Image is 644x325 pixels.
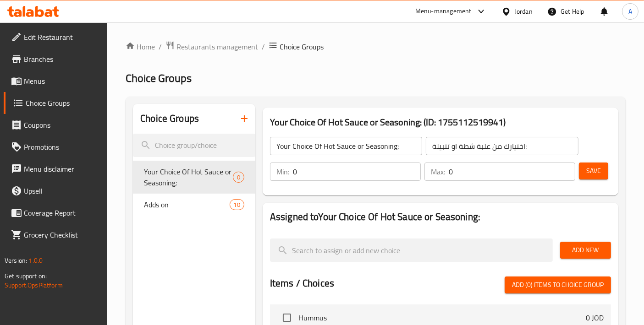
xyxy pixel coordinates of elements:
[586,312,604,323] p: 0 JOD
[24,229,100,240] span: Grocery Checklist
[24,54,100,65] span: Branches
[233,173,244,182] span: 0
[24,207,100,218] span: Coverage Report
[431,166,445,177] p: Max:
[230,200,244,209] span: 10
[230,199,244,210] div: Choices
[4,26,108,48] a: Edit Restaurant
[159,41,162,52] li: /
[415,6,472,17] div: Menu-management
[276,166,289,177] p: Min:
[4,202,108,224] a: Coverage Report
[233,172,244,183] div: Choices
[144,166,233,188] span: Your Choice Of Hot Sauce or Seasoning:
[24,185,100,196] span: Upsell
[567,244,604,256] span: Add New
[140,112,199,125] h2: Choice Groups
[26,97,100,108] span: Choice Groups
[133,194,255,216] div: Adds on10
[126,41,626,53] nav: breadcrumb
[5,270,47,282] span: Get support on:
[5,279,63,291] a: Support.OpsPlatform
[280,41,324,52] span: Choice Groups
[4,180,108,202] a: Upsell
[579,162,608,179] button: Save
[628,6,632,16] span: A
[4,92,108,114] a: Choice Groups
[24,76,100,87] span: Menus
[28,255,43,266] span: 1.0.0
[144,199,229,210] span: Adds on
[4,136,108,158] a: Promotions
[4,48,108,70] a: Branches
[298,312,586,323] span: Hummus
[505,276,611,293] button: Add (0) items to choice group
[176,41,258,52] span: Restaurants management
[24,141,100,152] span: Promotions
[126,41,155,52] a: Home
[270,115,611,130] h3: Your Choice Of Hot Sauce or Seasoning: (ID: 1755112519941)
[4,224,108,246] a: Grocery Checklist
[4,114,108,136] a: Coupons
[24,32,100,43] span: Edit Restaurant
[270,210,611,224] h2: Assigned to Your Choice Of Hot Sauce or Seasoning:
[262,41,265,52] li: /
[126,68,192,88] span: Choice Groups
[165,41,258,53] a: Restaurants management
[560,242,611,259] button: Add New
[4,70,108,92] a: Menus
[4,158,108,180] a: Menu disclaimer
[270,276,334,290] h2: Items / Choices
[515,6,533,16] div: Jordan
[133,161,255,194] div: Your Choice Of Hot Sauce or Seasoning:0
[133,134,255,157] input: search
[586,165,601,177] span: Save
[24,119,100,130] span: Coupons
[5,255,27,266] span: Version:
[512,279,604,291] span: Add (0) items to choice group
[270,238,553,262] input: search
[24,163,100,174] span: Menu disclaimer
